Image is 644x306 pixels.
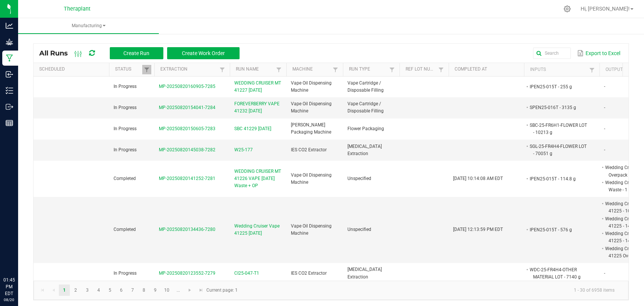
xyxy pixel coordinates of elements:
span: Go to the last page [198,287,204,293]
kendo-pager-info: 1 - 30 of 6958 items [242,284,621,297]
li: WDC-25-FR4H4-OTHER MATERIAL LOT - 7140 g [529,266,588,281]
a: ScheduledSortable [39,66,106,72]
a: Go to the last page [195,284,206,296]
span: W25-177 [234,146,253,154]
span: SBC 41229 [DATE] [234,125,271,132]
span: Theraplant [64,6,91,12]
a: Page 5 [105,284,115,296]
a: Go to the next page [184,284,195,296]
kendo-pager: Current page: 1 [34,281,629,300]
iframe: Resource center [8,246,30,268]
span: Wedding Cruiser Vape 41225 [DATE] [234,223,282,237]
span: [PERSON_NAME] Packaging Machine [291,122,331,135]
span: In Progress [114,271,137,276]
span: Vape Oil Dispensing Machine [291,80,332,93]
span: In Progress [114,147,137,152]
a: ExtractionSortable [160,66,217,72]
a: Page 11 [173,284,184,296]
a: Page 8 [138,284,149,296]
span: Unspecified [347,227,371,232]
span: Manufacturing [18,23,159,29]
span: Flower Packaging [347,126,384,131]
li: SGL-25-FR4H4-FLOWER LOT - 70051 g [529,143,588,157]
a: Manufacturing [18,18,159,34]
a: Page 10 [161,284,172,296]
a: Page 4 [93,284,104,296]
a: Filter [331,65,340,74]
button: Create Run [110,47,163,59]
span: MP-20250820145038-7282 [159,147,215,152]
span: Vape Cartridge / Disposable Filling [347,101,384,114]
span: MP-20250820134436-7280 [159,227,215,232]
inline-svg: Outbound [6,103,13,111]
a: Page 2 [70,284,81,296]
a: Filter [274,65,283,74]
p: 08/20 [3,297,15,303]
span: [DATE] 12:13:59 PM EDT [453,227,503,232]
span: FOREVERBERRY VAPE 41232 [DATE] [234,100,282,115]
span: CI25-047-T1 [234,270,259,277]
span: Vape Cartridge / Disposable Filling [347,80,384,93]
a: Filter [387,65,397,74]
a: Page 9 [150,284,161,296]
span: MP-20250820154041-7284 [159,105,215,110]
li: SBC-25-FR6H1-FLOWER LOT - 10213 g [529,121,588,136]
span: In Progress [114,105,137,110]
inline-svg: Grow [6,38,13,46]
span: IES CO2 Extractor [291,147,327,152]
a: MachineSortable [292,66,330,72]
div: Manage settings [563,5,572,12]
span: In Progress [114,84,137,89]
inline-svg: Manufacturing [6,54,13,62]
a: Filter [587,65,596,75]
li: SPEN25-016T - 3135 g [529,104,588,111]
li: IPEN25-015T - 114.8 g [529,175,588,183]
span: MP-20250820160905-7285 [159,84,215,89]
a: Filter [142,65,151,74]
input: Search [533,48,571,59]
span: WEDDING CRUISER MT 41227 [DATE] [234,80,282,94]
span: Unspecified [347,176,371,181]
inline-svg: Reports [6,119,13,127]
p: 01:45 PM EDT [3,277,15,297]
a: Page 1 [59,284,70,296]
a: Page 6 [116,284,127,296]
span: In Progress [114,126,137,131]
inline-svg: Inventory [6,87,13,94]
span: MP-20250820150605-7283 [159,126,215,131]
th: Inputs [524,63,599,77]
a: Run TypeSortable [349,66,387,72]
button: Export to Excel [575,47,622,60]
span: Create Work Order [182,50,225,56]
span: [DATE] 10:14:08 AM EDT [453,176,503,181]
li: IPEN25-015T - 576 g [529,226,588,234]
span: Hi, [PERSON_NAME]! [581,6,630,12]
span: IES CO2 Extractor [291,271,327,276]
span: Vape Oil Dispensing Machine [291,172,332,185]
button: Create Work Order [167,47,240,59]
span: Vape Oil Dispensing Machine [291,101,332,114]
a: Page 3 [82,284,93,296]
a: Filter [437,65,446,74]
a: StatusSortable [115,66,142,72]
span: Go to the next page [187,287,193,293]
a: Filter [218,65,227,74]
a: Run NameSortable [236,66,274,72]
a: Page 7 [127,284,138,296]
span: Completed [114,176,136,181]
span: Vape Oil Dispensing Machine [291,223,332,236]
a: Completed AtSortable [455,66,521,72]
span: [MEDICAL_DATA] Extraction [347,267,382,279]
inline-svg: Analytics [6,22,13,29]
div: All Runs [39,47,245,60]
span: MP-20250820123552-7279 [159,271,215,276]
span: Create Run [123,50,149,56]
span: [MEDICAL_DATA] Extraction [347,144,382,156]
span: MP-20250820141252-7281 [159,176,215,181]
li: IPEN25-015T - 255 g [529,83,588,91]
span: Completed [114,227,136,232]
span: WEDDING CRUISER MT 41226 VAPE [DATE] Waste + OP [234,168,282,190]
inline-svg: Inbound [6,71,13,78]
a: Ref Lot NumberSortable [406,66,436,72]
